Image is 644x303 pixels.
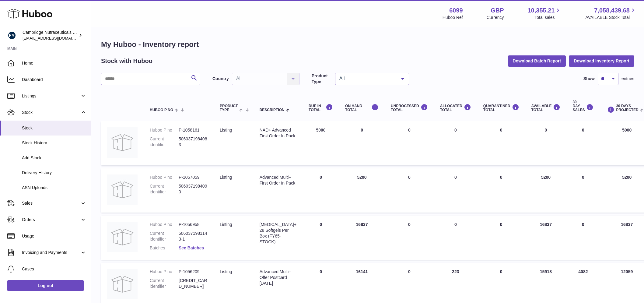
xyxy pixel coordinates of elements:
button: Download Inventory Report [569,55,634,66]
dd: 5060371981143-1 [179,231,208,242]
span: 0 [500,269,502,274]
td: 16837 [525,216,567,260]
span: Product Type [220,104,238,112]
span: 0 [500,128,502,132]
dt: Current identifier [150,136,179,148]
td: 5200 [339,168,385,213]
span: 10,355.21 [527,6,555,15]
td: 0 [385,121,434,165]
div: UNPROCESSED Total [391,104,428,112]
td: 0 [434,121,477,165]
div: 30 DAY SALES [572,100,593,112]
dt: Current identifier [150,278,179,289]
span: Stock History [22,140,86,146]
div: Cambridge Nutraceuticals Ltd [23,30,77,41]
span: Delivery History [22,170,86,176]
dd: [CREDIT_CARD_NUMBER] [179,278,208,289]
div: DUE IN TOTAL [309,104,333,112]
div: Huboo Ref [443,15,463,20]
span: Sales [22,200,80,206]
span: 7,058,439.68 [594,6,630,15]
span: Huboo P no [150,108,173,112]
span: Add Stock [22,155,86,161]
div: ON HAND Total [345,104,379,112]
span: AVAILABLE Stock Total [585,15,637,20]
div: [MEDICAL_DATA]+ 28 Softgels Per Box (FY65-STOCK) [260,222,296,245]
a: See Batches [179,245,204,250]
span: entries [621,76,634,82]
td: 0 [303,168,339,213]
td: 0 [434,168,477,213]
td: 0 [566,216,600,260]
span: 0 [500,222,502,227]
a: Log out [7,280,84,291]
td: 0 [566,168,600,213]
td: 0 [566,121,600,165]
td: 0 [303,216,339,260]
a: 7,058,439.68 AVAILABLE Stock Total [585,6,637,20]
div: Currency [487,15,504,20]
td: 5000 [303,121,339,165]
td: 0 [434,216,477,260]
img: huboo@camnutra.com [7,31,16,40]
td: 0 [525,121,567,165]
div: ALLOCATED Total [440,104,471,112]
strong: 6099 [449,6,463,15]
dd: P-1056209 [179,269,208,275]
label: Country [212,76,229,82]
label: Product Type [312,73,332,85]
td: 16837 [339,216,385,260]
dd: P-1057059 [179,174,208,180]
strong: GBP [491,6,504,15]
dt: Huboo P no [150,174,179,180]
dt: Batches [150,245,179,251]
h2: Stock with Huboo [101,57,152,65]
span: Orders [22,217,80,223]
span: Description [260,108,285,112]
td: 0 [385,216,434,260]
img: product image [107,127,138,158]
dd: P-1056958 [179,222,208,227]
span: ASN Uploads [22,185,86,191]
span: 0 [500,175,502,180]
dt: Huboo P no [150,269,179,275]
span: Total sales [534,15,562,20]
img: product image [107,222,138,252]
div: QUARANTINED Total [483,104,519,112]
dd: 5060371984083 [179,136,208,148]
span: Invoicing and Payments [22,250,80,255]
dd: P-1058161 [179,127,208,133]
span: Cases [22,266,86,272]
span: listing [220,222,232,227]
span: listing [220,128,232,132]
dt: Huboo P no [150,222,179,227]
dt: Current identifier [150,231,179,242]
span: [EMAIL_ADDRESS][DOMAIN_NAME] [23,36,89,41]
span: 30 DAYS PROJECTED [616,104,638,112]
span: Dashboard [22,77,86,83]
div: AVAILABLE Total [531,104,561,112]
dt: Current identifier [150,183,179,195]
span: Stock [22,110,80,115]
td: 0 [339,121,385,165]
div: NAD+ Advanced First Order In Pack [260,127,296,139]
span: listing [220,269,232,274]
span: Usage [22,233,86,239]
label: Show [583,76,595,82]
td: 0 [385,168,434,213]
img: product image [107,174,138,205]
span: listing [220,175,232,180]
div: Advanced Multi+ Offer Postcard [DATE] [260,269,296,286]
div: Advanced Multi+ First Order In Pack [260,174,296,186]
span: All [338,76,397,82]
dt: Huboo P no [150,127,179,133]
a: 10,355.21 Total sales [527,6,562,20]
h1: My Huboo - Inventory report [101,40,634,49]
dd: 5060371984090 [179,183,208,195]
button: Download Batch Report [508,55,566,66]
img: product image [107,269,138,299]
span: Home [22,60,86,66]
span: Listings [22,93,80,99]
td: 5200 [525,168,567,213]
span: Stock [22,125,86,131]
